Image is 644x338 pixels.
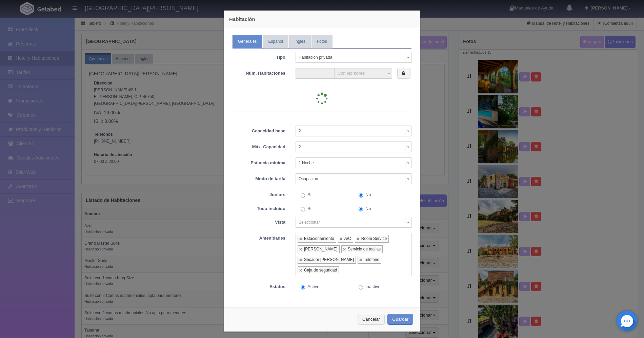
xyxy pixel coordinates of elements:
span: Seleccionar [299,217,402,227]
div: Room Service [361,236,387,241]
a: 2 [296,142,411,152]
label: Tipo [227,52,290,61]
a: 1 Noche [296,157,411,168]
label: Estatus [227,281,290,290]
label: Estancia minima [227,157,290,166]
a: 2 [296,126,411,136]
label: Juniors [227,189,290,198]
input: No [359,193,363,198]
a: Inglés [289,35,311,48]
label: No [359,203,371,212]
input: Si [301,207,305,211]
label: Activo [301,281,319,290]
a: Fotos [311,35,333,48]
input: No [359,207,363,211]
label: Inactivo [359,281,381,290]
label: No [359,189,371,198]
span: 2 [299,126,402,136]
a: Seleccionar [296,217,411,228]
span: 2 [299,142,402,152]
label: Vista [227,217,290,226]
button: Guardar [387,314,413,325]
div: A/C [344,236,351,241]
input: Si [301,193,305,198]
button: Cancelar [358,314,385,325]
a: Habitación privada [296,52,411,63]
a: Ocupacion [296,173,411,184]
div: [PERSON_NAME] [304,247,338,252]
span: Habitación privada [299,52,402,62]
div: Teléfono [364,257,379,262]
a: Generales [233,35,262,48]
div: Secador [PERSON_NAME] [304,257,354,262]
h4: Habitación [229,16,415,23]
label: Si [301,189,311,198]
label: Modo de tarifa [227,173,290,182]
label: Capacidad base [227,126,290,134]
span: 1 Noche [299,158,402,168]
div: Caja de seguridad [304,268,337,273]
label: Núm. Habitaciones [227,68,290,77]
input: Inactivo [359,285,363,289]
label: Todo incluido [227,203,290,212]
span: Ocupacion [299,174,402,184]
div: Servicio de toallas [348,247,381,252]
div: Estacionamiento [304,236,334,241]
label: Amenidades [227,233,290,242]
label: Si [301,203,311,212]
label: Máx. Capacidad [227,142,290,150]
a: Español [263,35,288,48]
input: Activo [301,285,305,289]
